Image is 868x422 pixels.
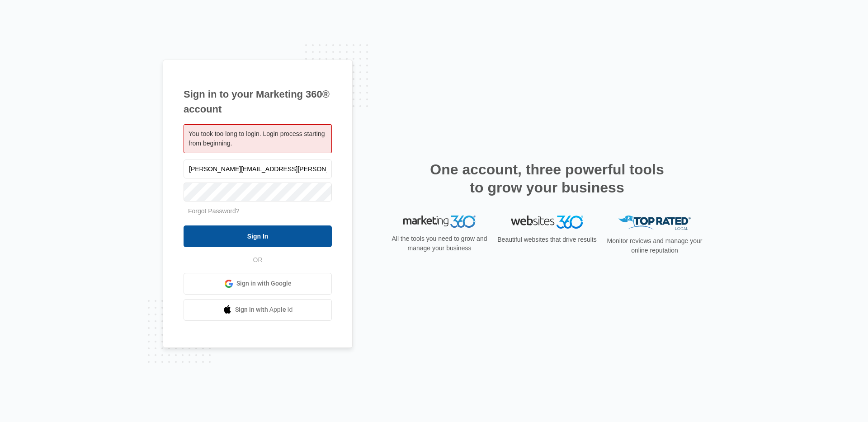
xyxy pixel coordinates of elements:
[389,234,490,253] p: All the tools you need to grow and manage your business
[188,207,240,215] a: Forgot Password?
[496,235,598,244] p: Beautiful websites that drive results
[184,87,332,117] h1: Sign in to your Marketing 360® account
[235,305,293,314] span: Sign in with Apple Id
[184,159,332,178] input: Email
[247,255,269,265] span: OR
[604,236,705,255] p: Monitor reviews and manage your online reputation
[184,299,332,321] a: Sign in with Apple Id
[427,160,667,197] h2: One account, three powerful tools to grow your business
[184,225,332,247] input: Sign In
[184,273,332,295] a: Sign in with Google
[189,130,325,147] span: You took too long to login. Login process starting from beginning.
[618,216,691,230] img: Top Rated Local
[403,216,476,228] img: Marketing 360
[511,216,583,229] img: Websites 360
[236,279,292,288] span: Sign in with Google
